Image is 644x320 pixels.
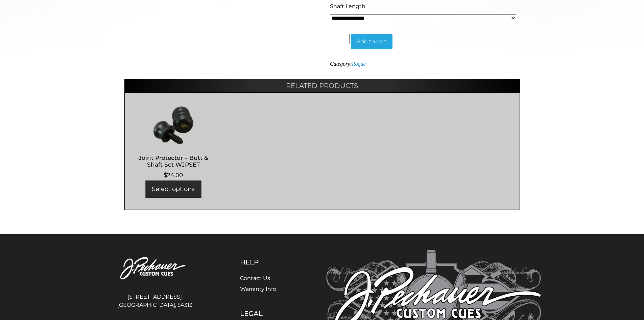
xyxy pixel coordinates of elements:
span: $ [164,172,167,178]
address: [STREET_ADDRESS] [GEOGRAPHIC_DATA], 54313 [103,290,207,312]
h5: Legal [240,310,292,318]
a: Select options for “Joint Protector - Butt & Shaft Set WJPSET” [145,180,201,198]
button: Add to cart [351,34,392,49]
img: Pechauer Custom Cues [103,250,207,287]
a: Joint Protector – Butt & Shaft Set WJPSET $24.00 [132,105,216,179]
h2: Related products [124,79,520,92]
a: Warranty Info [240,286,276,292]
span: Shaft Length [330,3,365,9]
input: Product quantity [330,34,350,44]
bdi: 24.00 [164,172,183,178]
a: Rogue [352,61,366,67]
span: Category: [330,61,366,67]
h2: Joint Protector – Butt & Shaft Set WJPSET [132,151,216,171]
img: Joint Protector - Butt & Shaft Set WJPSET [132,105,216,145]
h5: Help [240,258,292,266]
a: Contact Us [240,275,270,281]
